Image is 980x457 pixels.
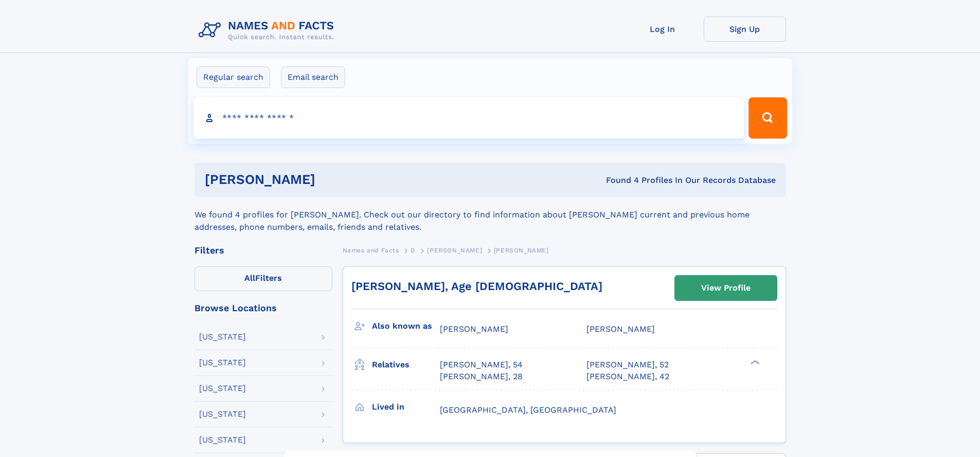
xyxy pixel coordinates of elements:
span: D [411,247,416,254]
div: [US_STATE] [199,359,246,367]
label: Regular search [197,66,270,88]
img: Logo Names and Facts [194,16,343,44]
button: Search Button [749,97,787,139]
a: [PERSON_NAME], Age [DEMOGRAPHIC_DATA] [351,280,602,293]
label: Email search [281,66,345,88]
a: [PERSON_NAME], 54 [440,359,523,370]
div: Found 4 Profiles In Our Records Database [460,175,776,186]
a: Names and Facts [343,244,399,257]
div: View Profile [701,276,751,300]
div: ❯ [748,359,760,366]
div: Filters [194,246,332,255]
div: We found 4 profiles for [PERSON_NAME]. Check out our directory to find information about [PERSON_... [194,196,786,233]
div: [US_STATE] [199,384,246,393]
label: Filters [194,266,332,291]
a: [PERSON_NAME], 28 [440,371,523,382]
input: search input [193,97,744,139]
div: [US_STATE] [199,333,246,341]
h3: Relatives [372,356,440,374]
a: [PERSON_NAME] [427,244,482,257]
a: Log In [621,16,704,42]
span: [PERSON_NAME] [494,247,549,254]
span: [GEOGRAPHIC_DATA], [GEOGRAPHIC_DATA] [440,405,616,415]
span: [PERSON_NAME] [427,247,482,254]
a: [PERSON_NAME], 42 [586,371,669,382]
h3: Also known as [372,317,440,335]
div: Browse Locations [194,303,332,313]
h1: [PERSON_NAME] [205,173,461,186]
h3: Lived in [372,398,440,416]
a: View Profile [675,276,777,300]
a: D [411,244,416,257]
span: All [244,273,255,283]
span: [PERSON_NAME] [586,324,655,334]
div: [US_STATE] [199,436,246,444]
a: [PERSON_NAME], 52 [586,359,669,370]
a: Sign Up [704,16,786,42]
span: [PERSON_NAME] [440,324,508,334]
div: [US_STATE] [199,410,246,418]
